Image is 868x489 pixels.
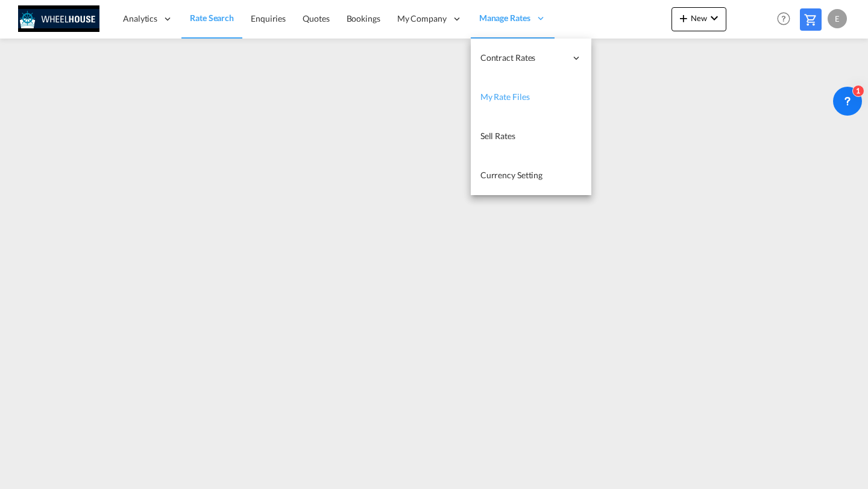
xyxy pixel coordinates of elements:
[773,8,800,30] div: Help
[471,117,591,156] a: Sell Rates
[347,13,380,23] span: Bookings
[707,11,722,25] md-icon: icon-chevron-down
[828,9,847,28] div: E
[480,92,530,102] span: My Rate Files
[480,170,542,180] span: Currency Setting
[251,13,286,23] span: Enquiries
[190,13,234,23] span: Rate Search
[671,7,726,31] button: icon-plus 400-fgNewicon-chevron-down
[397,13,447,25] span: My Company
[303,13,329,23] span: Quotes
[471,156,591,195] a: Currency Setting
[471,39,591,78] div: Contract Rates
[480,52,566,64] span: Contract Rates
[471,78,591,117] a: My Rate Files
[480,131,515,141] span: Sell Rates
[18,5,99,33] img: 186c01200b8911efbb3e93c29cf9ca86.jpg
[123,13,157,25] span: Analytics
[479,12,530,24] span: Manage Rates
[676,11,691,25] md-icon: icon-plus 400-fg
[676,13,722,23] span: New
[773,8,794,29] span: Help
